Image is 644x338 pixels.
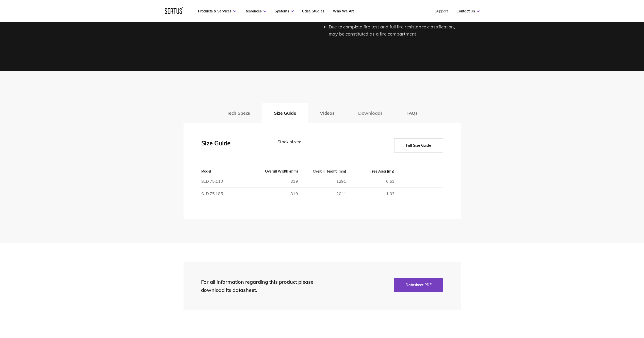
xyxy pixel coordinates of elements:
[298,168,346,175] th: Overall Height (mm)
[215,103,262,123] button: Tech Specs
[394,103,430,123] button: FAQs
[302,9,324,13] a: Case Studies
[201,175,250,188] td: SLD 75.110
[201,168,250,175] th: Model
[346,168,394,175] th: Free Area (m2)
[250,175,298,188] td: 819
[201,278,323,294] div: For all information regarding this product please download its datasheet.
[244,9,266,13] a: Resources
[329,23,461,38] li: Due to complete fire test and full fire resistance classification, may be constituted as a fire c...
[275,9,294,13] a: Systems
[346,188,394,200] td: 1.03
[346,175,394,188] td: 0.61
[201,188,250,200] td: SLD 75.185
[250,168,298,175] th: Overall Width (mm)
[277,138,369,153] div: Stock sizes:
[435,9,448,13] a: Support
[298,188,346,200] td: 2041
[308,103,346,123] button: Videos
[333,9,355,13] a: Who We Are
[346,103,394,123] button: Downloads
[250,188,298,200] td: 819
[298,175,346,188] td: 1291
[394,138,443,153] button: Full Size Guide
[394,278,443,292] button: Datasheet PDF
[201,138,252,153] div: Size Guide
[456,9,480,13] a: Contact Us
[198,9,236,13] a: Products & Services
